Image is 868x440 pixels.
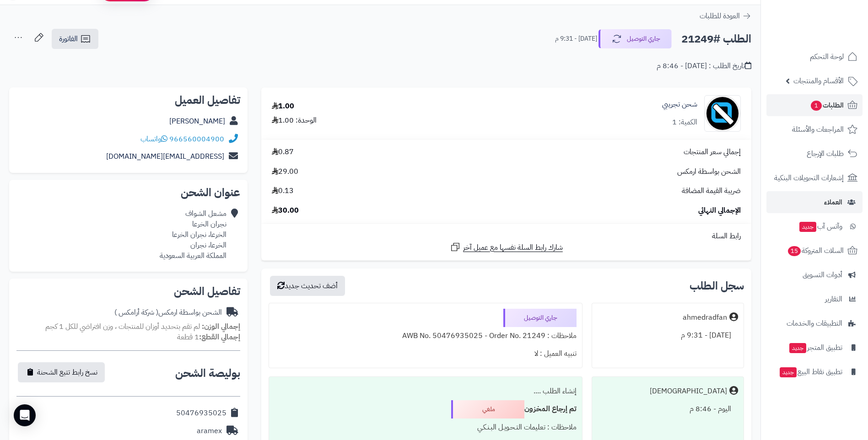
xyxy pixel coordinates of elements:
[37,367,97,378] span: نسخ رابط تتبع الشحنة
[774,172,844,184] span: إشعارات التحويلات البنكية
[555,34,597,43] small: [DATE] - 9:31 م
[275,327,577,345] div: ملاحظات : AWB No. 50476935025 - Order No. 21249
[779,365,842,378] span: تطبيق نقاط البيع
[787,317,842,330] span: التطبيقات والخدمات
[18,362,105,382] button: نسخ رابط تتبع الشحنة
[175,368,240,379] h2: بوليصة الشحن
[700,11,740,21] span: العودة للطلبات
[176,408,226,419] div: 50476935025
[788,341,842,354] span: تطبيق المتجر
[766,361,863,383] a: تطبيق نقاط البيعجديد
[272,115,317,126] div: الوحدة: 1.00
[766,46,863,68] a: لوحة التحكم
[793,75,844,87] span: الأقسام والمنتجات
[199,332,240,343] strong: إجمالي القطع:
[169,134,224,145] a: 966560004900
[524,403,577,414] b: تم إرجاع المخزون
[677,166,741,177] span: الشحن بواسطة ارمكس
[272,186,294,196] span: 0.13
[824,196,842,209] span: العملاء
[52,29,98,49] a: الفاتورة
[810,99,844,112] span: الطلبات
[766,118,863,140] a: المراجعات والأسئلة
[45,321,200,332] span: لم تقم بتحديد أوزان للمنتجات ، وزن افتراضي للكل 1 كجم
[272,205,299,216] span: 30.00
[114,307,222,318] div: الشحن بواسطة ارمكس
[272,101,294,112] div: 1.00
[766,94,863,116] a: الطلبات1
[792,123,844,136] span: المراجعات والأسئلة
[272,166,298,177] span: 29.00
[684,147,741,157] span: إجمالي سعر المنتجات
[780,367,797,377] span: جديد
[810,100,822,111] span: 1
[766,288,863,310] a: التقارير
[160,209,226,261] div: مشعل الشواف نجران الخرعا الخرعا، نجران الخرعا الخرعا، نجران المملكة العربية السعودية
[766,191,863,213] a: العملاء
[766,215,863,237] a: وآتس آبجديد
[106,151,224,162] a: [EMAIL_ADDRESS][DOMAIN_NAME]
[683,312,727,323] div: ahmedradfan
[672,117,697,128] div: الكمية: 1
[787,246,802,257] span: 15
[787,244,844,257] span: السلات المتروكة
[59,33,78,44] span: الفاتورة
[503,309,577,327] div: جاري التوصيل
[700,11,751,21] a: العودة للطلبات
[810,50,844,63] span: لوحة التحكم
[140,134,167,145] a: واتساب
[16,187,240,198] h2: عنوان الشحن
[766,143,863,165] a: طلبات الإرجاع
[806,7,859,26] img: logo-2.png
[789,343,806,353] span: جديد
[275,345,577,363] div: تنبيه العميل : لا
[803,268,842,281] span: أدوات التسويق
[16,286,240,297] h2: تفاصيل الشحن
[114,307,158,318] span: ( شركة أرامكس )
[662,99,697,110] a: شحن تجريبي
[682,186,741,196] span: ضريبة القيمة المضافة
[598,29,672,48] button: جاري التوصيل
[681,30,751,48] h2: الطلب #21249
[177,332,240,343] small: 1 قطعة
[197,426,222,436] div: aramex
[698,205,741,216] span: الإجمالي النهائي
[690,280,744,291] h3: سجل الطلب
[450,241,563,253] a: شارك رابط السلة نفسها مع عميل آخر
[275,382,577,400] div: إنشاء الطلب ....
[766,264,863,286] a: أدوات التسويق
[463,242,563,253] span: شارك رابط السلة نفسها مع عميل آخر
[766,312,863,334] a: التطبيقات والخدمات
[766,167,863,189] a: إشعارات التحويلات البنكية
[16,95,240,106] h2: تفاصيل العميل
[14,404,36,426] div: Open Intercom Messenger
[799,222,816,232] span: جديد
[598,400,738,418] div: اليوم - 8:46 م
[451,400,524,419] div: ملغي
[657,61,751,71] div: تاريخ الطلب : [DATE] - 8:46 م
[807,147,844,160] span: طلبات الإرجاع
[598,327,738,344] div: [DATE] - 9:31 م
[650,386,727,397] div: [DEMOGRAPHIC_DATA]
[766,337,863,359] a: تطبيق المتجرجديد
[272,147,294,157] span: 0.87
[825,293,842,306] span: التقارير
[766,240,863,262] a: السلات المتروكة15
[265,231,748,241] div: رابط السلة
[798,220,842,233] span: وآتس آب
[202,321,240,332] strong: إجمالي الوزن:
[169,116,225,127] a: [PERSON_NAME]
[705,95,740,132] img: no_image-90x90.png
[270,276,345,296] button: أضف تحديث جديد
